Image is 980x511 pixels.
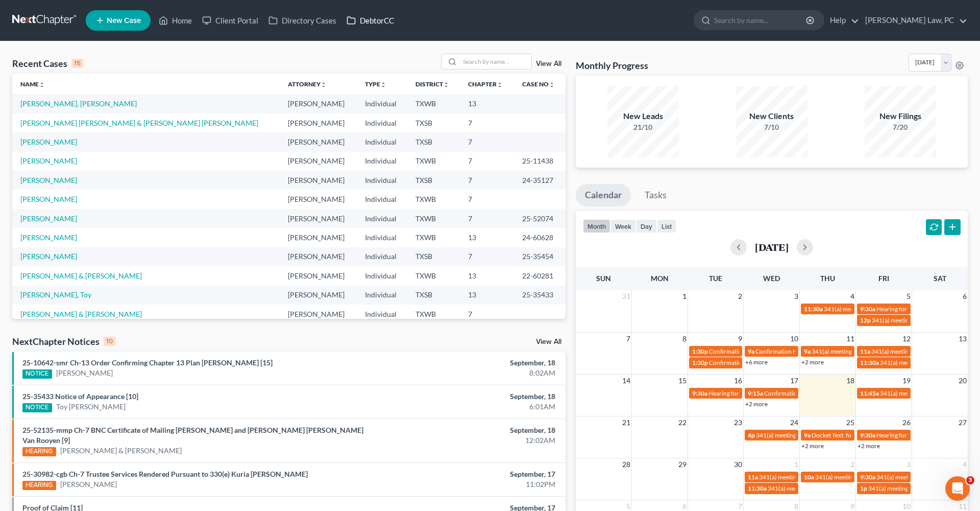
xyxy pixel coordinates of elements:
span: 13 [958,333,968,345]
a: Case Nounfold_more [522,80,555,88]
button: day [636,219,657,233]
div: 8:02AM [384,368,555,378]
td: [PERSON_NAME] [280,266,357,285]
td: 25-52074 [514,209,566,228]
td: 7 [460,171,513,190]
span: 7 [625,333,631,345]
span: 341(a) meeting for [PERSON_NAME] [824,305,922,313]
a: [PERSON_NAME] [60,479,117,490]
td: 7 [460,190,513,208]
span: 3 [793,290,799,303]
span: 25 [845,416,855,429]
td: 25-11438 [514,152,566,171]
span: 4 [962,458,968,471]
span: New Case [107,17,141,25]
td: 25-35433 [514,286,566,305]
td: Individual [357,266,407,285]
td: [PERSON_NAME] [280,286,357,305]
i: unfold_more [549,82,555,88]
div: 10 [104,337,115,346]
span: 11:30a [748,484,767,492]
td: 7 [460,132,513,151]
div: September, 17 [384,469,555,479]
span: 18 [845,375,855,387]
td: 13 [460,94,513,113]
i: unfold_more [321,82,327,88]
a: [PERSON_NAME] [20,233,77,242]
a: [PERSON_NAME] [PERSON_NAME] & [PERSON_NAME] [PERSON_NAME] [20,119,258,127]
span: Wed [763,274,780,283]
a: Districtunfold_more [415,80,449,88]
span: 9:30a [860,305,875,313]
span: 10 [789,333,799,345]
iframe: Intercom live chat [945,476,970,501]
a: [PERSON_NAME] & [PERSON_NAME] [60,446,182,456]
span: 9a [804,431,811,439]
td: Individual [357,247,407,266]
span: 4p [748,431,755,439]
span: 9:30a [860,431,875,439]
span: Confirmation Hearing for [PERSON_NAME] [755,347,872,355]
div: September, 18 [384,425,555,435]
td: 7 [460,305,513,323]
span: 3 [905,458,912,471]
td: [PERSON_NAME] [280,228,357,247]
td: [PERSON_NAME] [280,132,357,151]
div: 7/20 [865,122,936,132]
td: TXWB [407,228,460,247]
td: TXWB [407,266,460,285]
td: [PERSON_NAME] [280,305,357,323]
i: unfold_more [443,82,449,88]
span: 31 [621,290,631,303]
a: [PERSON_NAME] [20,214,77,223]
div: NOTICE [22,369,52,379]
a: [PERSON_NAME] [20,176,77,184]
span: 1 [681,290,688,303]
a: [PERSON_NAME], Toy [20,290,91,299]
span: 341(a) meeting for [PERSON_NAME] [872,316,970,324]
h2: [DATE] [755,242,789,252]
td: 7 [460,247,513,266]
span: 3 [966,476,974,484]
div: NextChapter Notices [12,335,115,347]
td: TXSB [407,247,460,266]
span: 23 [733,416,743,429]
span: 4 [849,290,855,303]
input: Search by name... [460,54,531,69]
a: [PERSON_NAME] & [PERSON_NAME] [20,271,142,280]
span: 20 [958,375,968,387]
td: TXSB [407,113,460,132]
span: 19 [901,375,912,387]
span: 341(a) meeting for [PERSON_NAME] [880,389,978,397]
td: Individual [357,171,407,190]
div: Recent Cases [12,57,83,69]
span: 22 [677,416,688,429]
div: New Clients [736,110,807,122]
span: 341(a) meeting for [PERSON_NAME] [756,431,854,439]
span: 9:30a [860,473,875,481]
span: 6 [962,290,968,303]
span: 11:45a [860,389,879,397]
a: +2 more [745,400,768,408]
td: 13 [460,228,513,247]
span: 341(a) meeting for [PERSON_NAME] [812,347,910,355]
a: DebtorCC [341,11,399,30]
span: 15 [677,375,688,387]
td: 24-35127 [514,171,566,190]
td: Individual [357,152,407,171]
td: Individual [357,228,407,247]
span: Hearing for [PERSON_NAME] [708,389,788,397]
td: Individual [357,94,407,113]
span: 9a [748,347,754,355]
input: Search by name... [714,11,807,30]
td: [PERSON_NAME] [280,190,357,208]
span: Tue [709,274,722,283]
span: 24 [789,416,799,429]
span: Confirmation Hearing for [PERSON_NAME] [764,389,881,397]
i: unfold_more [380,82,386,88]
span: 30 [733,458,743,471]
td: TXSB [407,132,460,151]
td: 24-60628 [514,228,566,247]
td: Individual [357,305,407,323]
span: 8 [681,333,688,345]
